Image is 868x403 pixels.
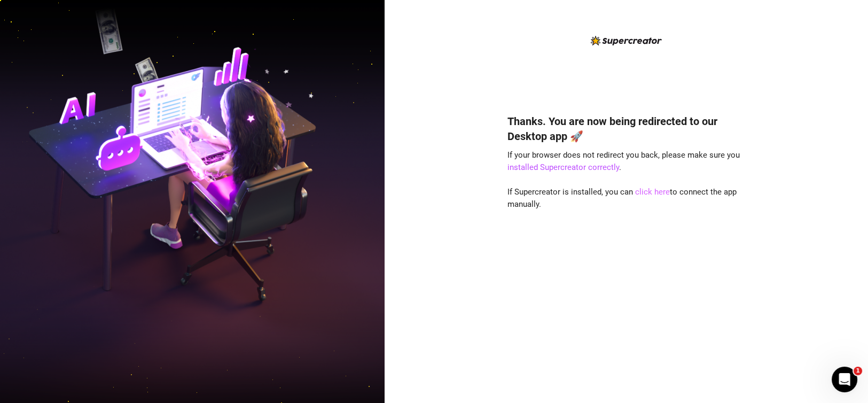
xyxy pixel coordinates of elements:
[832,367,857,392] iframe: Intercom live chat
[507,114,746,144] h4: Thanks. You are now being redirected to our Desktop app 🚀
[507,187,737,210] span: If Supercreator is installed, you can to connect the app manually.
[591,36,662,45] img: logo-BBDzfeDw.svg
[854,367,862,375] span: 1
[635,187,670,197] a: click here
[507,162,619,172] a: installed Supercreator correctly
[507,150,740,173] span: If your browser does not redirect you back, please make sure you .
